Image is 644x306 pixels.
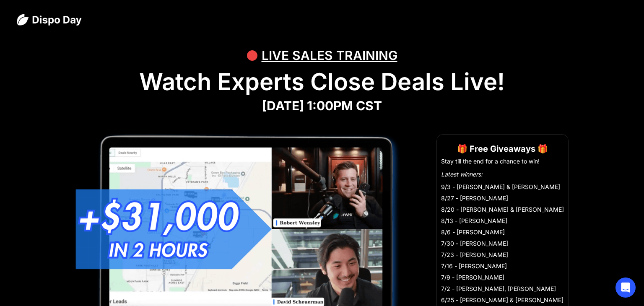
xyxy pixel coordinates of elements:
li: Stay till the end for a chance to win! [441,157,564,166]
div: LIVE SALES TRAINING [262,43,397,68]
strong: [DATE] 1:00PM CST [262,98,382,113]
strong: 🎁 Free Giveaways 🎁 [457,144,548,154]
em: Latest winners: [441,171,483,178]
div: Open Intercom Messenger [615,277,636,298]
h1: Watch Experts Close Deals Live! [17,68,627,96]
